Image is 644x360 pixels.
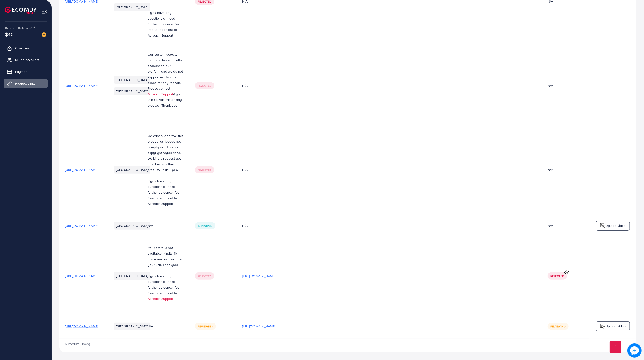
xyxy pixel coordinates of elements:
img: logo [600,323,605,329]
img: logo [5,7,37,14]
a: My ad accounts [4,55,48,65]
div: N/A [548,223,553,228]
p: [URL][DOMAIN_NAME] [242,323,275,329]
a: Adreach Support [148,92,173,96]
span: Payment [15,69,28,74]
div: N/A [548,167,553,172]
span: If you have any questions or need further guidance, feel free to reach out to [148,274,180,295]
li: [GEOGRAPHIC_DATA] [114,166,150,174]
span: Approved [198,224,212,228]
span: N/A [148,324,153,329]
span: [URL][DOMAIN_NAME] [65,324,98,329]
span: [URL][DOMAIN_NAME] [65,167,98,172]
span: Ecomdy Balance [5,26,31,31]
span: 6 Product Link(s) [65,342,90,346]
a: Product Links [4,79,48,88]
div: N/A [242,223,536,228]
a: Overview [4,43,48,53]
div: N/A [242,167,536,172]
span: [URL][DOMAIN_NAME] [65,223,98,228]
span: Reviewing [198,324,213,328]
span: Rejected [550,274,564,278]
img: image [627,343,642,358]
li: [GEOGRAPHIC_DATA] [114,272,150,280]
p: Upload video [605,323,626,329]
span: Product Links [15,81,35,86]
span: Rejected [198,274,211,278]
p: [URL][DOMAIN_NAME] [242,273,275,279]
span: Rejected [198,84,211,88]
img: image [42,32,46,37]
div: N/A [242,83,536,88]
span: $40 [5,31,13,38]
li: [GEOGRAPHIC_DATA] [114,76,150,84]
span: N/A [148,223,153,228]
span: Overview [15,46,29,50]
li: [GEOGRAPHIC_DATA] [114,3,150,11]
p: If you have any questions or need further guidance, feel free to reach out to Adreach Support [148,10,184,38]
p: -Your store is not available. Kindly fix this issue and resubmit your link. Thankyou [148,245,184,268]
a: Payment [4,67,48,76]
li: [GEOGRAPHIC_DATA] [114,87,150,95]
p: If you have any questions or need further guidance, feel free to reach out to Adreach Support [148,178,184,207]
li: [GEOGRAPHIC_DATA] [114,323,150,330]
img: logo [600,223,605,228]
a: Adreach Support [148,296,173,301]
p: We cannot approve this product as it does not comply with TikTok's copyright regulations. We kind... [148,133,184,173]
span: [URL][DOMAIN_NAME] [65,273,98,278]
div: N/A [548,83,553,88]
span: Our system detects that you have a multi-account on our platform and we do not support multi-acco... [148,52,183,91]
li: [GEOGRAPHIC_DATA] [114,222,150,229]
p: Upload video [605,223,626,228]
span: [URL][DOMAIN_NAME] [65,83,98,88]
span: Reviewing [550,324,566,328]
img: menu [42,9,47,14]
span: if you think it was mistakenly blocked. Thank you! [148,92,182,108]
span: Rejected [198,168,211,172]
span: My ad accounts [15,58,39,62]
